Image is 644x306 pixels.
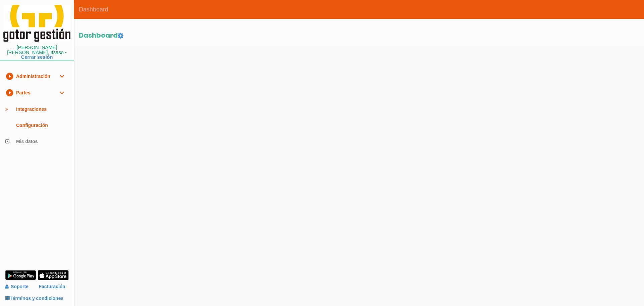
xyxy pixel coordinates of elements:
span: Dashboard [74,1,113,18]
img: app-store.png [38,270,69,280]
i: expand_more [58,68,66,84]
a: Cerrar sesión [21,54,53,60]
img: google-play.png [5,270,36,280]
a: Términos y condiciones [5,296,63,301]
i: expand_more [58,85,66,101]
i: play_circle_filled [5,68,13,84]
img: itcons-logo [3,5,70,42]
h2: Dashboard [79,32,639,39]
i: play_circle_filled [5,85,13,101]
a: Soporte [5,284,29,289]
a: Facturación [39,281,65,293]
